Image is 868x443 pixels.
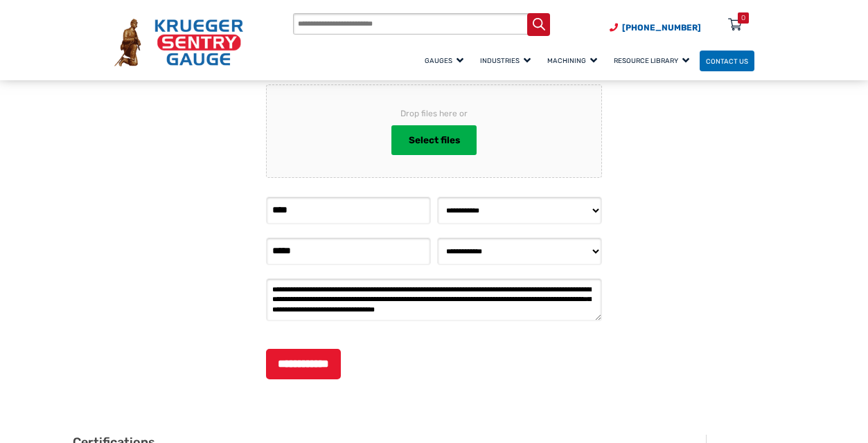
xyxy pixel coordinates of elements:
a: Machining [541,48,608,73]
span: Drop files here or [289,107,579,120]
button: select files, file [391,125,477,155]
a: Gauges [418,48,474,73]
a: Phone Number (920) 434-8860 [610,21,701,34]
span: Resource Library [614,57,689,64]
a: Industries [474,48,541,73]
span: Machining [547,57,597,64]
div: 0 [741,12,745,24]
span: Industries [480,57,531,64]
img: Krueger Sentry Gauge [114,19,243,66]
a: Resource Library [608,48,700,73]
a: Contact Us [700,51,754,72]
span: Contact Us [706,57,748,64]
span: Gauges [425,57,463,64]
span: [PHONE_NUMBER] [622,23,701,33]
